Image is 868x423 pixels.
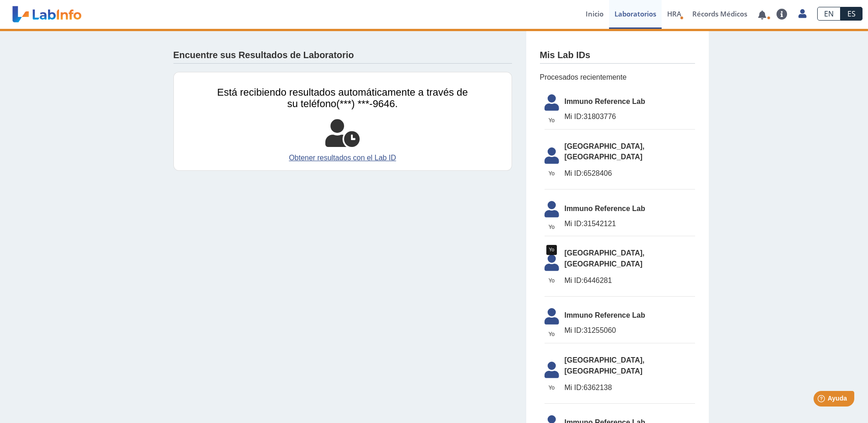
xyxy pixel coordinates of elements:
[565,325,695,336] span: 31255060
[539,116,565,125] span: Yo
[565,326,584,334] span: Mi ID:
[565,275,695,286] span: 6446281
[565,220,584,228] span: Mi ID:
[841,7,863,21] a: ES
[787,387,858,413] iframe: Help widget launcher
[565,203,695,214] span: Immuno Reference Lab
[667,9,681,18] span: HRA
[565,218,695,229] span: 31542121
[565,384,584,391] span: Mi ID:
[217,152,468,163] a: Obtener resultados con el Lab ID
[540,72,695,83] span: Procesados recientemente
[173,50,354,61] h4: Encuentre sus Resultados de Laboratorio
[539,277,565,285] span: Yo
[565,277,584,284] span: Mi ID:
[539,330,565,338] span: Yo
[565,111,695,122] span: 31803776
[565,168,695,179] span: 6528406
[539,223,565,231] span: Yo
[565,169,584,177] span: Mi ID:
[565,382,695,393] span: 6362138
[565,355,695,377] span: [GEOGRAPHIC_DATA], [GEOGRAPHIC_DATA]
[565,310,695,321] span: Immuno Reference Lab
[546,245,557,255] div: Yo
[565,113,584,120] span: Mi ID:
[539,384,565,392] span: Yo
[539,169,565,178] span: Yo
[565,248,695,270] span: [GEOGRAPHIC_DATA], [GEOGRAPHIC_DATA]
[217,87,468,109] span: Está recibiendo resultados automáticamente a través de su teléfono
[540,50,591,61] h4: Mis Lab IDs
[565,96,695,107] span: Immuno Reference Lab
[565,141,695,163] span: [GEOGRAPHIC_DATA], [GEOGRAPHIC_DATA]
[817,7,841,21] a: EN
